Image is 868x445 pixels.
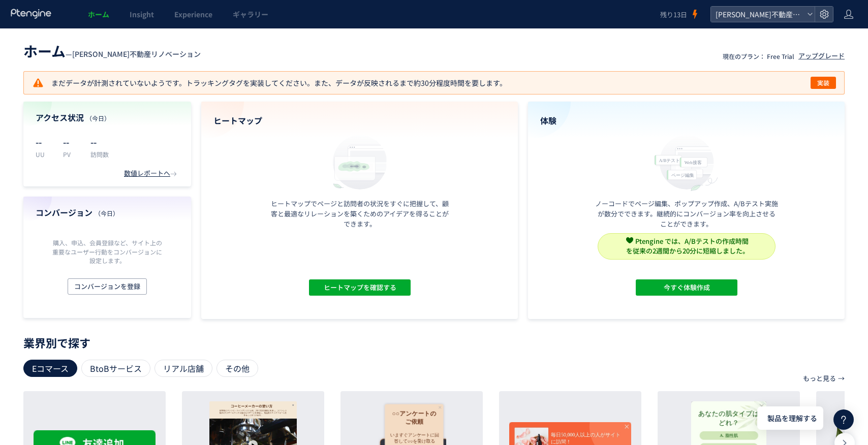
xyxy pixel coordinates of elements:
span: ホーム [23,41,66,61]
img: svg+xml,%3c [626,237,633,244]
div: その他 [216,360,258,377]
p: 購入、申込、会員登録など、サイト上の重要なユーザー行動をコンバージョンに設定します。 [50,238,165,264]
span: ギャラリー [233,9,268,19]
span: [PERSON_NAME]不動産リノベーション [72,49,201,59]
span: 残り13日 [660,10,687,19]
span: 製品を理解する [767,413,817,424]
p: UU [36,150,51,158]
span: ホーム [88,9,109,19]
span: ヒートマップを確認する [323,279,396,296]
span: Experience [174,9,212,19]
p: 現在のプラン： Free Trial [723,52,794,60]
p: PV [63,150,78,158]
div: Eコマース [23,360,77,377]
h4: コンバージョン [36,207,179,218]
span: （今日） [86,114,110,122]
button: ヒートマップを確認する [309,279,411,296]
p: -- [63,134,78,150]
span: Insight [130,9,154,19]
div: リアル店舗 [154,360,212,377]
div: BtoBサービス [81,360,150,377]
div: — [23,41,201,61]
button: 今すぐ体験作成 [636,279,737,296]
p: -- [36,134,51,150]
span: Ptengine では、A/Bテストの作成時間 を従来の2週間から20分に短縮しました。 [626,236,749,256]
p: 訪問数 [90,150,109,158]
h4: 体験 [540,115,832,126]
p: 業界別で探す [23,339,845,345]
p: → [838,370,845,387]
p: まだデータが計測されていないようです。トラッキングタグを実装してください。また、データが反映されるまで約30分程度時間を要します。 [32,77,507,89]
button: 実装 [811,77,836,89]
span: 今すぐ体験作成 [663,279,709,296]
p: -- [90,134,109,150]
img: home_experience_onbo_jp-C5-EgdA0.svg [649,133,724,192]
span: コンバージョンを登録 [74,278,140,295]
div: 数値レポートへ [124,169,179,178]
h4: アクセス状況 [36,112,179,123]
h4: ヒートマップ [213,115,506,126]
button: コンバージョンを登録 [68,278,147,295]
span: [PERSON_NAME]不動産リノベーション [712,7,803,22]
p: ヒートマップでページと訪問者の状況をすぐに把握して、顧客と最適なリレーションを築くためのアイデアを得ることができます。 [268,199,451,229]
div: アップグレード [798,51,845,61]
span: （今日） [95,209,119,217]
span: 実装 [817,77,829,89]
p: もっと見る [803,370,836,387]
p: ノーコードでページ編集、ポップアップ作成、A/Bテスト実施が数分でできます。継続的にコンバージョン率を向上させることができます。 [595,199,778,229]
